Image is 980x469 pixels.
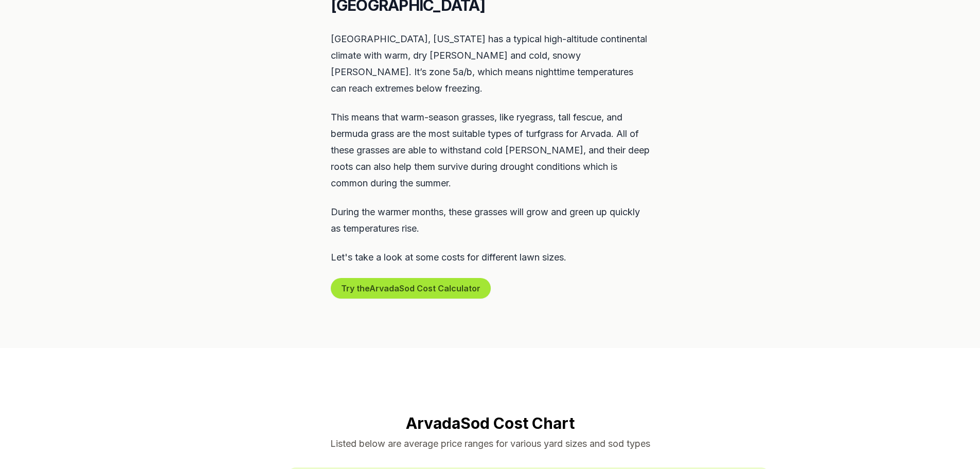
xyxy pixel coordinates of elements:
[331,278,491,299] button: Try theArvadaSod Cost Calculator
[210,414,770,432] h2: Arvada Sod Cost Chart
[210,437,770,451] p: Listed below are average price ranges for various yard sizes and sod types
[331,109,650,192] p: This means that warm-season grasses, like ryegrass, tall fescue, and bermuda grass are the most s...
[331,204,650,237] p: During the warmer months, these grasses will grow and green up quickly as temperatures rise.
[331,249,650,266] p: Let's take a look at some costs for different lawn sizes.
[331,31,650,97] p: [GEOGRAPHIC_DATA], [US_STATE] has a typical high-altitude continental climate with warm, dry [PER...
